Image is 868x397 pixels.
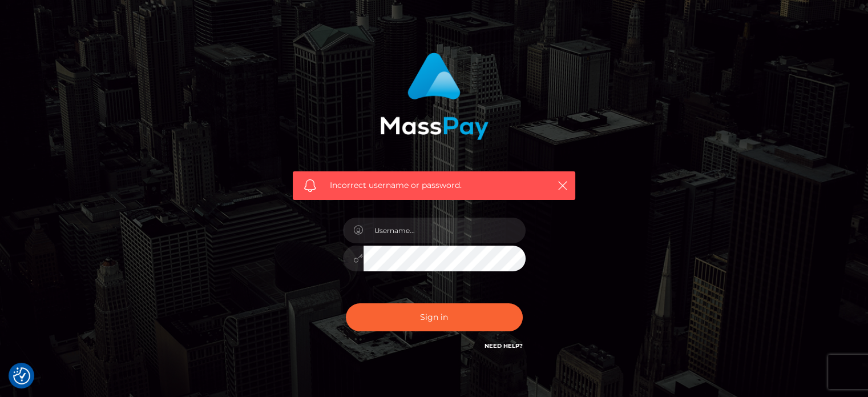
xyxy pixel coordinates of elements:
button: Sign in [346,303,523,331]
span: Incorrect username or password. [330,179,538,191]
img: Revisit consent button [13,367,30,384]
a: Need Help? [485,342,523,350]
img: MassPay Login [380,53,488,140]
input: Username... [364,218,526,243]
button: Consent Preferences [13,367,30,384]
